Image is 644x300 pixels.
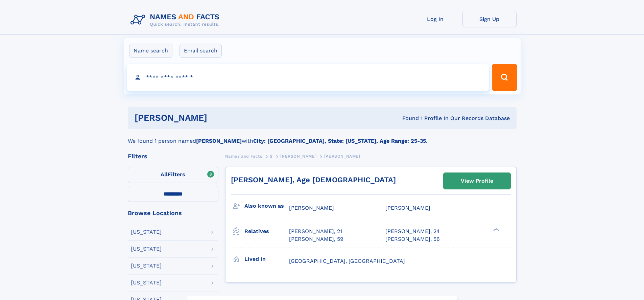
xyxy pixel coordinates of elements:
[280,152,316,160] a: [PERSON_NAME]
[444,173,510,189] a: View Profile
[128,210,218,216] div: Browse Locations
[128,11,225,29] img: Logo Names and Facts
[385,205,430,211] span: [PERSON_NAME]
[244,226,289,237] h3: Relatives
[196,138,242,144] b: [PERSON_NAME]
[461,173,493,189] div: View Profile
[161,171,168,178] span: All
[492,64,517,91] button: Search Button
[462,11,517,27] a: Sign Up
[128,153,218,159] div: Filters
[180,44,222,58] label: Email search
[492,228,500,232] div: ❯
[225,152,262,160] a: Names and Facts
[289,258,405,264] span: [GEOGRAPHIC_DATA], [GEOGRAPHIC_DATA]
[131,229,162,235] div: [US_STATE]
[289,205,334,211] span: [PERSON_NAME]
[253,138,426,144] b: City: [GEOGRAPHIC_DATA], State: [US_STATE], Age Range: 25-35
[128,129,517,145] div: We found 1 person named with .
[129,44,172,58] label: Name search
[289,228,342,235] a: [PERSON_NAME], 21
[127,64,489,91] input: search input
[244,200,289,212] h3: Also known as
[280,154,316,159] span: [PERSON_NAME]
[385,235,440,243] a: [PERSON_NAME], 56
[385,228,440,235] a: [PERSON_NAME], 24
[131,280,162,285] div: [US_STATE]
[324,154,360,159] span: [PERSON_NAME]
[289,235,343,243] a: [PERSON_NAME], 59
[408,11,462,27] a: Log In
[128,167,218,183] label: Filters
[131,246,162,252] div: [US_STATE]
[270,154,273,159] span: S
[231,176,396,184] a: [PERSON_NAME], Age [DEMOGRAPHIC_DATA]
[244,253,289,265] h3: Lived in
[131,263,162,269] div: [US_STATE]
[270,152,273,160] a: S
[135,114,305,122] h1: [PERSON_NAME]
[305,115,510,122] div: Found 1 Profile In Our Records Database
